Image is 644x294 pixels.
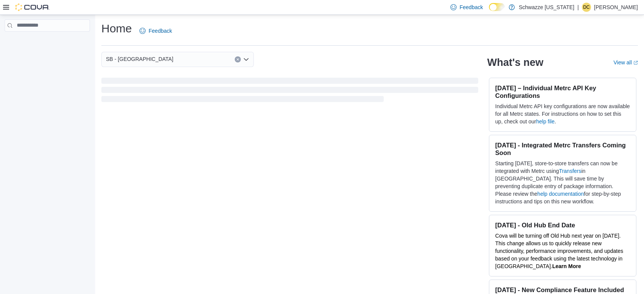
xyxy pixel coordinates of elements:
[495,141,630,157] h3: [DATE] - Integrated Metrc Transfers Coming Soon
[235,56,241,62] button: Clear input
[519,3,574,12] p: Schwazze [US_STATE]
[489,3,505,11] input: Dark Mode
[559,168,582,174] a: Transfers
[101,21,132,36] h1: Home
[5,33,90,51] nav: Complex example
[536,118,554,125] a: help file
[101,79,478,104] span: Loading
[487,56,543,69] h2: What's new
[15,3,50,11] img: Cova
[460,3,483,11] span: Feedback
[614,59,638,66] a: View allExternal link
[495,233,623,269] span: Cova will be turning off Old Hub next year on [DATE]. This change allows us to quickly release ne...
[495,102,630,125] p: Individual Metrc API key configurations are now available for all Metrc states. For instructions ...
[577,3,579,12] p: |
[106,54,173,64] span: SB - [GEOGRAPHIC_DATA]
[552,263,581,269] a: Learn More
[136,23,175,38] a: Feedback
[495,160,630,205] p: Starting [DATE], store-to-store transfers can now be integrated with Metrc using in [GEOGRAPHIC_D...
[537,191,584,197] a: help documentation
[149,27,172,35] span: Feedback
[495,221,630,229] h3: [DATE] - Old Hub End Date
[594,3,638,12] p: [PERSON_NAME]
[583,3,590,12] span: Dc
[582,3,591,12] div: Daniel castillo
[633,61,638,65] svg: External link
[495,84,630,99] h3: [DATE] – Individual Metrc API Key Configurations
[243,56,249,62] button: Open list of options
